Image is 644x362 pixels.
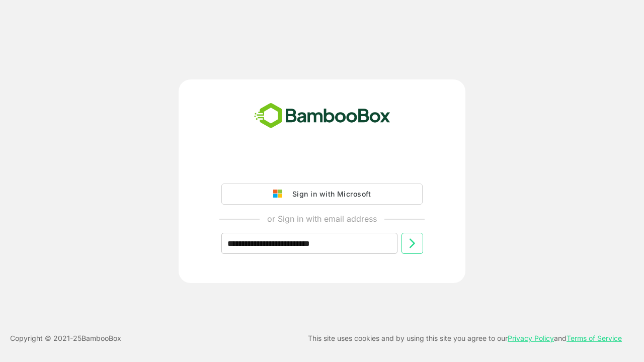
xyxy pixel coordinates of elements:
[221,184,423,205] button: Sign in with Microsoft
[249,100,396,133] img: bamboobox
[267,213,377,225] p: or Sign in with email address
[10,332,121,344] p: Copyright © 2021- 25 BambooBox
[308,332,622,344] p: This site uses cookies and by using this site you agree to our and
[216,155,428,177] iframe: Sign in with Google Button
[273,190,287,199] img: google
[567,334,622,342] a: Terms of Service
[287,188,371,201] div: Sign in with Microsoft
[508,334,554,342] a: Privacy Policy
